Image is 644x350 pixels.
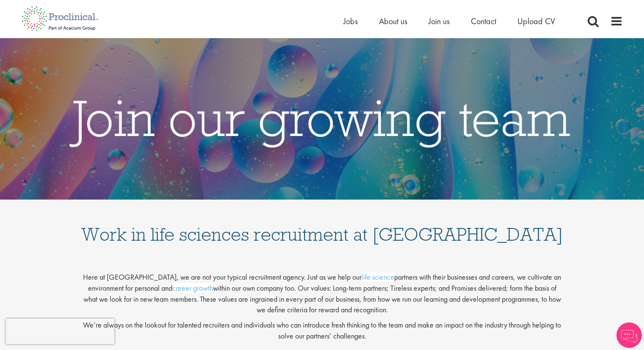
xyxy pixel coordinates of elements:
p: We’re always on the lookout for talented recruiters and individuals who can introduce fresh think... [81,319,564,341]
a: About us [379,16,407,27]
p: Here at [GEOGRAPHIC_DATA], we are not your typical recruitment agency. Just as we help our partne... [81,265,564,315]
h1: Work in life sciences recruitment at [GEOGRAPHIC_DATA] [81,208,564,244]
a: life science [362,272,394,282]
a: Join us [428,16,450,27]
a: career growth [172,283,213,293]
iframe: reCAPTCHA [6,319,114,344]
a: Contact [471,16,496,27]
a: Jobs [343,16,358,27]
a: Upload CV [517,16,555,27]
img: Chatbot [616,322,642,348]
